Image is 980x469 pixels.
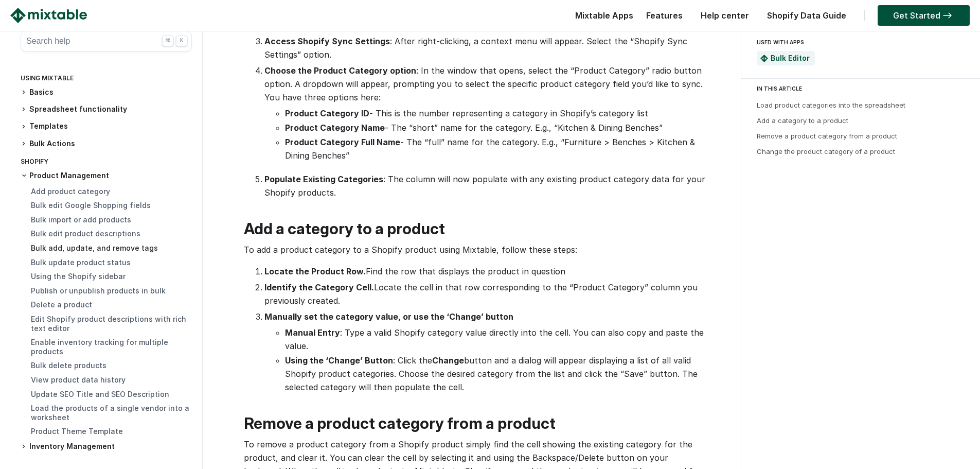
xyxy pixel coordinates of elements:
p: : After right-clicking, a context menu will appear. Select the “Shopify Sync Settings” option. [264,34,710,61]
div: Shopify [21,155,192,170]
h3: Basics [21,87,192,98]
img: Mixtable logo [10,8,87,23]
li: - The “short” name for the category. E.g., “Kitchen & Dining Benches” [285,121,710,134]
div: USED WITH APPS [757,36,960,48]
strong: Locate the Product Row. [264,266,366,276]
img: arrow-right.svg [940,12,954,19]
a: Remove a product category from a product [757,132,897,140]
a: Load product categories into the spreadsheet [757,101,905,109]
h3: Templates [21,121,192,132]
button: Search help ⌘ K [21,31,192,51]
strong: Access Shopify Sync Settings [264,36,390,46]
p: : In the window that opens, select the “Product Category” radio button option. A dropdown will ap... [264,64,710,104]
a: Help center [696,10,754,21]
a: Enable inventory tracking for multiple products [31,338,168,356]
p: : The column will now populate with any existing product category data for your Shopify products. [264,172,710,199]
strong: Identify the Category Cell. [264,282,374,292]
li: : Click the button and a dialog will appear displaying a list of all valid Shopify product catego... [285,354,710,394]
a: View product data history [31,375,126,384]
a: Publish or unpublish products in bulk [31,286,166,295]
strong: Manually set the category value, or use the ‘Change’ button [264,311,513,322]
a: Bulk Editor [771,54,810,62]
a: Bulk import or add products [31,215,131,224]
h3: Inventory Management [21,441,192,452]
strong: Product Category Name [285,123,385,133]
li: - The “full” name for the category. E.g., “Furniture > Benches > Kitchen & Dining Benches” [285,135,710,162]
h3: Spreadsheet functionality [21,104,192,115]
a: Using the Shopify sidebar [31,272,126,281]
h3: Bulk Actions [21,138,192,149]
a: Update SEO Title and SEO Description [31,390,169,398]
div: Using Mixtable [21,72,192,87]
a: Edit Shopify product descriptions with rich text editor [31,315,186,333]
a: Change the product category of a product [757,147,895,155]
div: IN THIS ARTICLE [757,84,971,93]
div: Mixtable Apps [570,8,633,28]
a: Bulk edit product descriptions [31,229,140,238]
strong: Manual Entry [285,327,340,338]
a: Bulk add, update, and remove tags [31,244,158,252]
strong: Using the ‘Change’ Button [285,355,393,366]
strong: Populate Existing Categories [264,174,383,184]
a: Bulk delete products [31,361,106,370]
div: K [176,35,187,46]
p: Find the row that displays the product in question [264,265,710,278]
a: Features [641,10,688,21]
p: Locate the cell in that row corresponding to the “Product Category” column you previously created. [264,281,710,307]
a: Bulk edit Google Shopping fields [31,201,151,210]
a: Delete a product [31,300,92,309]
a: Bulk update product status [31,258,131,267]
a: Load the products of a single vendor into a worksheet [31,404,189,422]
a: Product Theme Template [31,427,123,436]
h2: Remove a product category from a product [244,414,710,432]
strong: Product Category ID [285,108,369,118]
a: Add a category to a product [757,116,848,125]
a: Add product category [31,187,110,196]
strong: Change [432,355,464,366]
h3: Product Management [21,170,192,181]
div: ⌘ [162,35,173,46]
strong: Product Category Full Name [285,137,400,147]
strong: Choose the Product Category option [264,65,416,76]
li: - This is the number representing a category in Shopify’s category list [285,107,710,120]
p: To add a product category to a Shopify product using Mixtable, follow these steps: [244,243,710,256]
h2: Add a category to a product [244,220,710,238]
img: Mixtable Spreadsheet Bulk Editor App [760,55,768,62]
li: : Type a valid Shopify category value directly into the cell. You can also copy and paste the value. [285,326,710,353]
a: Shopify Data Guide [762,10,851,21]
a: Get Started [878,5,970,26]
